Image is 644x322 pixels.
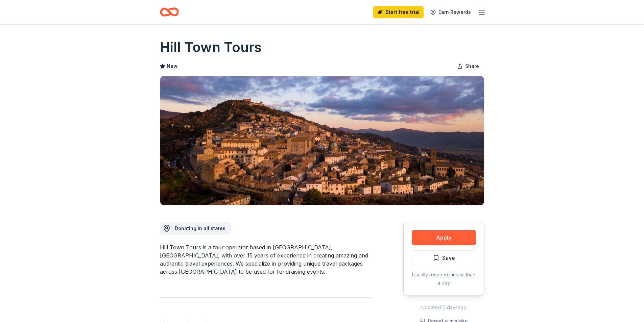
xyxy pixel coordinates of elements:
[426,6,475,18] a: Earn Rewards
[412,230,476,245] button: Apply
[403,303,484,312] div: Updated 10 days ago
[167,62,177,70] span: New
[412,250,476,265] button: Save
[465,62,479,70] span: Share
[160,243,371,276] div: Hill Town Tours is a tour operator based in [GEOGRAPHIC_DATA], [GEOGRAPHIC_DATA], with over 15 ye...
[452,59,484,73] button: Share
[175,225,225,231] span: Donating in all states
[373,6,424,18] a: Start free trial
[442,253,455,262] span: Save
[412,271,476,287] div: Usually responds in less than a day
[160,76,484,205] img: Image for Hill Town Tours
[160,38,262,57] h1: Hill Town Tours
[160,4,179,20] a: Home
